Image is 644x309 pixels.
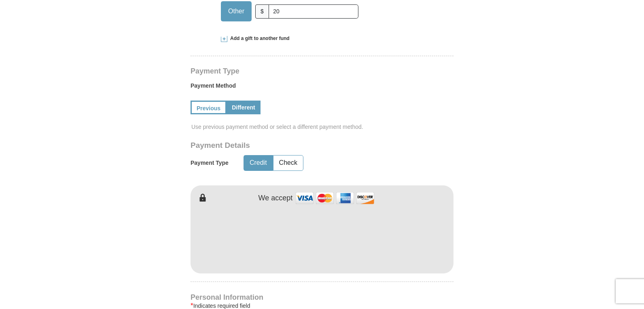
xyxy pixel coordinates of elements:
[191,68,453,74] h4: Payment Type
[191,160,229,166] h5: Payment Type
[191,141,397,150] h3: Payment Details
[294,189,375,207] img: credit cards accepted
[244,156,273,170] button: Credit
[227,35,290,42] span: Add a gift to another fund
[191,294,453,301] h4: Personal Information
[191,101,227,114] a: Previous
[269,4,358,19] input: Other Amount
[224,5,248,17] span: Other
[191,82,453,94] label: Payment Method
[227,101,261,114] a: Different
[191,123,454,131] span: Use previous payment method or select a different payment method.
[273,156,303,170] button: Check
[258,194,293,203] h4: We accept
[255,4,269,19] span: $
